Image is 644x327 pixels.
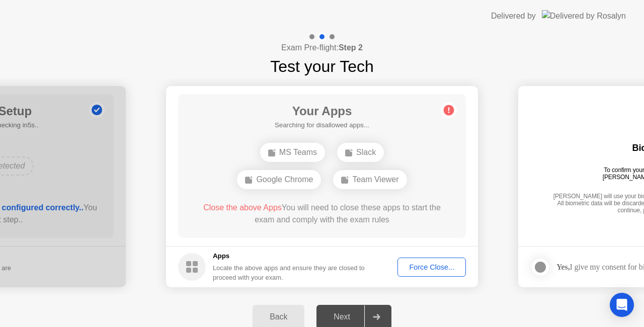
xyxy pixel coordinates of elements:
[237,170,321,189] div: Google Chrome
[275,120,369,130] h5: Searching for disallowed apps...
[281,42,363,54] h4: Exam Pre-flight:
[333,170,407,189] div: Team Viewer
[556,263,570,271] strong: Yes,
[542,10,626,22] img: Delivered by Rosalyn
[610,293,634,317] div: Open Intercom Messenger
[213,263,365,282] div: Locate the above apps and ensure they are closed to proceed with your exam.
[397,258,466,277] button: Force Close...
[337,143,384,162] div: Slack
[256,312,301,321] div: Back
[203,203,282,212] span: Close the above Apps
[270,54,374,78] h1: Test your Tech
[275,102,369,120] h1: Your Apps
[260,143,325,162] div: MS Teams
[491,10,536,22] div: Delivered by
[193,202,452,226] div: You will need to close these apps to start the exam and comply with the exam rules
[213,251,365,261] h5: Apps
[319,312,364,321] div: Next
[401,263,462,271] div: Force Close...
[339,43,363,52] b: Step 2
